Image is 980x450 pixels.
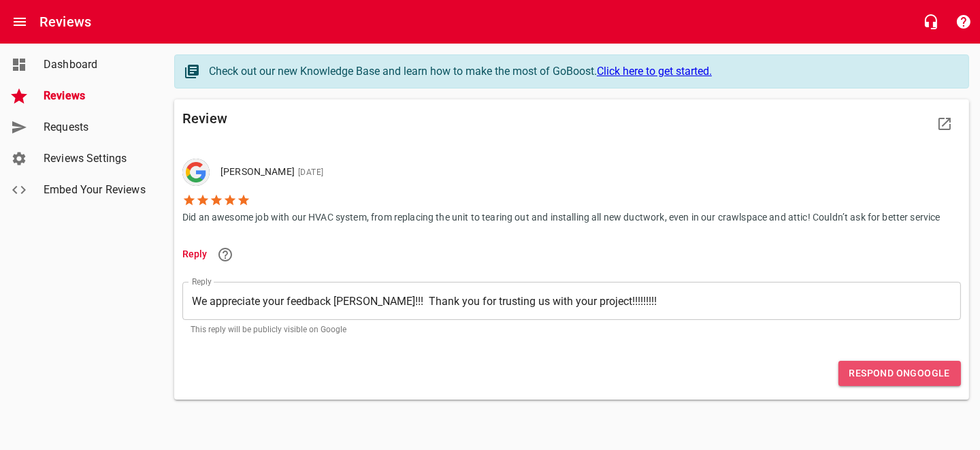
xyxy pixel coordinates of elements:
span: [DATE] [295,167,323,177]
button: Open drawer [3,5,36,38]
p: Did an awesome job with our HVAC system, from replacing the unit to tearing out and installing al... [182,207,941,225]
span: Dashboard [44,57,147,73]
span: Reviews [44,88,147,104]
a: View Review Site [928,108,961,140]
button: Live Chat [915,5,947,38]
button: Respond onGoogle [838,361,961,386]
span: Respond on Google [849,365,950,382]
span: Embed Your Reviews [44,182,147,198]
p: This reply will be publicly visible on Google [191,325,953,334]
a: Learn more about responding to reviews [209,238,242,271]
h6: Review [182,108,572,129]
h6: Reviews [39,11,91,33]
button: Support Portal [947,5,980,38]
span: Reviews Settings [44,150,147,167]
span: Requests [44,119,147,135]
li: Reply [182,238,961,271]
div: Google [182,159,210,186]
textarea: We appreciate your feedback [PERSON_NAME]!!! Thank you for trusting us with your project!!!!!!!!! [192,295,951,308]
div: Check out our new Knowledge Base and learn how to make the most of GoBoost. [209,63,955,80]
a: Click here to get started. [597,65,712,78]
img: google-dark.png [182,159,210,186]
p: [PERSON_NAME] [220,165,930,180]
